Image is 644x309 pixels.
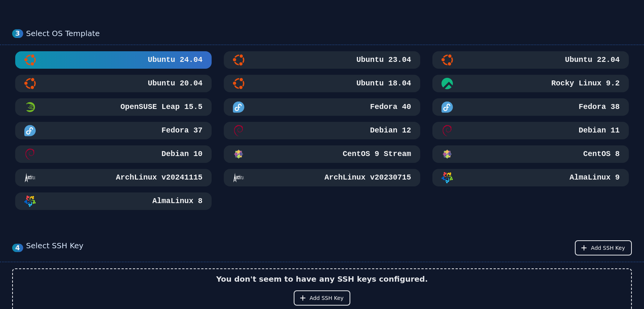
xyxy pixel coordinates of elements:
[441,148,453,160] img: CentOS 8
[26,240,84,255] div: Select SSH Key
[563,55,620,65] h3: Ubuntu 22.04
[114,172,203,183] h3: ArchLinux v20241115
[432,145,629,163] button: CentOS 8CentOS 8
[441,101,453,113] img: Fedora 38
[15,169,212,186] button: ArchLinux v20241115ArchLinux v20241115
[441,54,453,66] img: Ubuntu 22.04
[12,29,23,38] div: 3
[233,54,244,66] img: Ubuntu 23.04
[369,102,411,112] h3: Fedora 40
[591,244,625,252] span: Add SSH Key
[582,149,620,159] h3: CentOS 8
[224,98,420,116] button: Fedora 40Fedora 40
[294,290,351,306] button: Add SSH Key
[224,169,420,186] button: ArchLinux v20230715ArchLinux v20230715
[575,240,632,255] button: Add SSH Key
[24,125,36,136] img: Fedora 37
[24,195,36,207] img: AlmaLinux 8
[15,192,212,210] button: AlmaLinux 8AlmaLinux 8
[24,54,36,66] img: Ubuntu 24.04
[233,172,244,183] img: ArchLinux v20230715
[577,125,620,136] h3: Debian 11
[24,101,36,113] img: OpenSUSE Leap 15.5 Minimal
[12,244,23,252] div: 4
[15,75,212,92] button: Ubuntu 20.04Ubuntu 20.04
[224,145,420,163] button: CentOS 9 StreamCentOS 9 Stream
[216,274,428,284] h2: You don't seem to have any SSH keys configured.
[24,78,36,89] img: Ubuntu 20.04
[224,75,420,92] button: Ubuntu 18.04Ubuntu 18.04
[568,172,620,183] h3: AlmaLinux 9
[550,78,620,89] h3: Rocky Linux 9.2
[577,102,620,112] h3: Fedora 38
[355,55,411,65] h3: Ubuntu 23.04
[233,148,244,160] img: CentOS 9 Stream
[15,98,212,116] button: OpenSUSE Leap 15.5 MinimalOpenSUSE Leap 15.5
[341,149,411,159] h3: CentOS 9 Stream
[151,196,203,207] h3: AlmaLinux 8
[441,78,453,89] img: Rocky Linux 9.2
[432,169,629,186] button: AlmaLinux 9AlmaLinux 9
[432,122,629,139] button: Debian 11Debian 11
[233,125,244,136] img: Debian 12
[224,122,420,139] button: Debian 12Debian 12
[233,101,244,113] img: Fedora 40
[26,29,632,38] div: Select OS Template
[233,78,244,89] img: Ubuntu 18.04
[146,55,203,65] h3: Ubuntu 24.04
[432,51,629,69] button: Ubuntu 22.04Ubuntu 22.04
[355,78,411,89] h3: Ubuntu 18.04
[323,172,411,183] h3: ArchLinux v20230715
[441,172,453,183] img: AlmaLinux 9
[369,125,411,136] h3: Debian 12
[15,122,212,139] button: Fedora 37Fedora 37
[160,149,203,159] h3: Debian 10
[24,148,36,160] img: Debian 10
[432,98,629,116] button: Fedora 38Fedora 38
[24,172,36,183] img: ArchLinux v20241115
[441,125,453,136] img: Debian 11
[160,125,203,136] h3: Fedora 37
[146,78,203,89] h3: Ubuntu 20.04
[15,51,212,69] button: Ubuntu 24.04Ubuntu 24.04
[310,294,344,302] span: Add SSH Key
[15,145,212,163] button: Debian 10Debian 10
[224,51,420,69] button: Ubuntu 23.04Ubuntu 23.04
[119,102,203,112] h3: OpenSUSE Leap 15.5
[432,75,629,92] button: Rocky Linux 9.2Rocky Linux 9.2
